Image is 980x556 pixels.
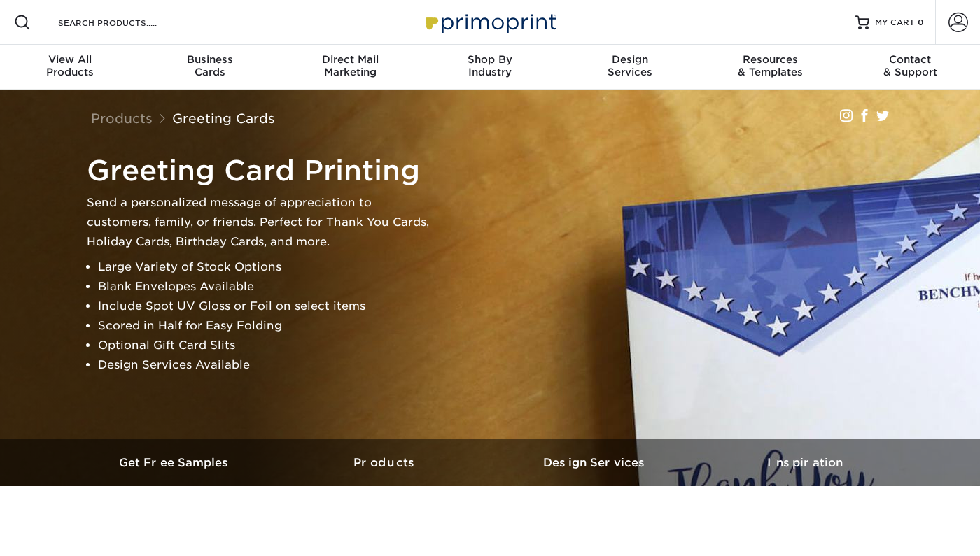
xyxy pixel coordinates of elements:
[700,53,840,78] div: & Templates
[98,355,437,375] li: Design Services Available
[840,45,980,90] a: Contact& Support
[87,193,437,252] p: Send a personalized message of appreciation to customers, family, or friends. Perfect for Thank Y...
[490,456,700,469] h3: Design Services
[918,17,924,27] span: 0
[87,154,437,187] h1: Greeting Card Printing
[700,53,840,66] span: Resources
[560,53,700,66] span: Design
[560,53,700,78] div: Services
[70,456,280,469] h3: Get Free Samples
[98,336,437,355] li: Optional Gift Card Slits
[700,439,910,486] a: Inspiration
[700,45,840,90] a: Resources& Templates
[98,316,437,336] li: Scored in Half for Easy Folding
[98,297,437,316] li: Include Spot UV Gloss or Foil on select items
[840,53,980,66] span: Contact
[140,53,280,66] span: Business
[98,277,437,297] li: Blank Envelopes Available
[700,456,910,469] h3: Inspiration
[875,17,915,29] span: MY CART
[280,53,420,78] div: Marketing
[140,45,280,90] a: BusinessCards
[280,456,490,469] h3: Products
[560,45,700,90] a: DesignServices
[420,53,560,78] div: Industry
[91,111,153,126] a: Products
[420,53,560,66] span: Shop By
[280,439,490,486] a: Products
[98,257,437,277] li: Large Variety of Stock Options
[420,7,560,37] img: Primoprint
[420,45,560,90] a: Shop ByIndustry
[70,439,280,486] a: Get Free Samples
[840,53,980,78] div: & Support
[280,45,420,90] a: Direct MailMarketing
[280,53,420,66] span: Direct Mail
[490,439,700,486] a: Design Services
[172,111,275,126] a: Greeting Cards
[140,53,280,78] div: Cards
[57,14,193,31] input: SEARCH PRODUCTS.....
